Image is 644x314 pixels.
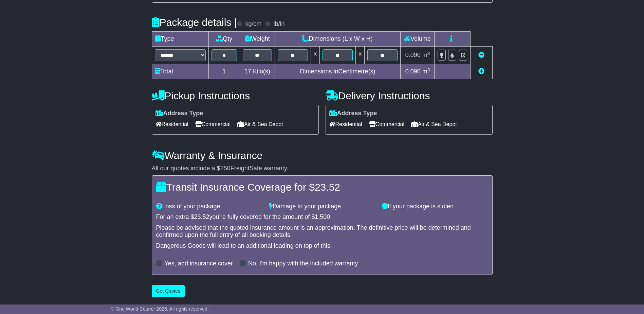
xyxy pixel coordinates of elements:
sup: 3 [427,67,430,72]
span: 1,500 [315,213,330,220]
div: All our quotes include a $ FreightSafe warranty. [152,165,493,172]
span: m [422,52,430,58]
td: Kilo(s) [240,64,275,79]
td: Qty [208,32,240,47]
td: x [311,47,319,64]
div: If your package is stolen [379,203,492,210]
td: x [356,47,365,64]
td: Type [152,32,208,47]
div: Dangerous Goods will lead to an additional loading on top of this. [156,242,488,250]
td: Total [152,64,208,79]
button: Get Quotes [152,285,185,297]
h4: Warranty & Insurance [152,150,493,161]
a: Remove this item [478,52,484,58]
span: Commercial [195,119,231,129]
h4: Transit Insurance Coverage for $ [156,181,488,193]
label: kg/cm [245,20,261,28]
td: 1 [208,64,240,79]
h4: Delivery Instructions [326,90,493,101]
label: Yes, add insurance cover [165,260,233,267]
span: 23.52 [194,213,209,220]
span: 0.090 [405,68,421,75]
span: 23.52 [315,181,340,193]
span: © One World Courier 2025. All rights reserved. [111,306,209,312]
a: Add new item [478,68,484,75]
span: 17 [244,68,251,75]
span: Commercial [369,119,404,129]
div: Please be advised that the quoted insurance amount is an approximation. The definitive price will... [156,224,488,239]
td: Dimensions in Centimetre(s) [275,64,401,79]
span: Air & Sea Depot [237,119,283,129]
span: Residential [155,119,188,129]
label: Address Type [155,110,203,117]
div: Loss of your package [153,203,266,210]
span: Residential [329,119,362,129]
label: lb/in [273,20,284,28]
span: 0.090 [405,52,421,58]
td: Weight [240,32,275,47]
td: Volume [401,32,435,47]
td: Dimensions (L x W x H) [275,32,401,47]
span: m [422,68,430,75]
h4: Package details | [152,17,237,28]
span: 250 [220,165,231,172]
h4: Pickup Instructions [152,90,319,101]
div: For an extra $ you're fully covered for the amount of $ . [156,213,488,221]
div: Damage to your package [265,203,379,210]
sup: 3 [427,51,430,56]
label: Address Type [329,110,377,117]
span: Air & Sea Depot [411,119,457,129]
label: No, I'm happy with the included warranty [248,260,358,267]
